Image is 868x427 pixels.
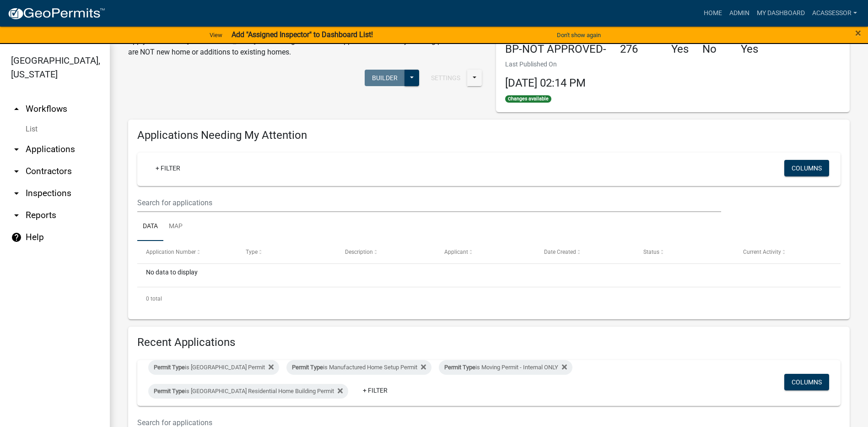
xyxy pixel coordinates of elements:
div: 0 total [137,287,841,310]
span: Applicant [444,249,468,255]
a: Data [137,212,163,241]
h4: Recent Applications [137,336,841,349]
div: is [GEOGRAPHIC_DATA] Residential Home Building Permit [148,384,348,399]
h4: Yes [741,43,764,56]
button: Don't show again [553,27,604,43]
datatable-header-cell: Description [336,241,436,263]
i: arrow_drop_down [11,188,22,199]
datatable-header-cell: Current Activity [734,241,834,263]
h4: No [702,43,727,56]
span: × [855,27,861,39]
div: is Moving Permit - Internal ONLY [439,360,572,375]
strong: Add "Assigned Inspector" to Dashboard List! [232,30,373,39]
datatable-header-cell: Status [635,241,734,263]
i: arrow_drop_down [11,166,22,177]
datatable-header-cell: Type [237,241,336,263]
span: [DATE] 02:14 PM [505,77,586,89]
div: No data to display [137,264,841,287]
div: is [GEOGRAPHIC_DATA] Permit [148,360,279,375]
button: Columns [784,160,829,176]
h4: BP-NOT APPROVED- [505,43,606,56]
button: Builder [365,70,405,86]
span: Status [643,249,659,255]
datatable-header-cell: Applicant [436,241,535,263]
div: is Manufactured Home Setup Permit [286,360,431,375]
span: Current Activity [743,249,781,255]
a: Map [163,212,188,241]
datatable-header-cell: Application Number [137,241,237,263]
i: arrow_drop_up [11,104,22,115]
button: Columns [784,374,829,390]
span: Permit Type [154,388,185,394]
span: Permit Type [154,364,185,371]
h4: 276 [620,43,658,56]
button: Settings [424,70,468,86]
i: help [11,232,22,243]
i: arrow_drop_down [11,210,22,221]
a: + Filter [356,382,395,399]
h4: Applications Needing My Attention [137,129,841,142]
datatable-header-cell: Date Created [535,241,635,263]
a: Home [700,5,726,22]
span: Type [246,249,258,255]
p: Apply online for a [GEOGRAPHIC_DATA] SC Building Permit - This application is for any building pe... [128,36,482,58]
span: Application Number [146,249,196,255]
a: My Dashboard [753,5,809,22]
span: Permit Type [444,364,475,371]
span: Permit Type [292,364,323,371]
a: ACAssessor [809,5,861,22]
a: + Filter [148,160,188,176]
h4: Yes [671,43,689,56]
span: Date Created [544,249,576,255]
a: Admin [726,5,753,22]
p: Last Published On [505,60,586,69]
a: View [206,27,226,43]
i: arrow_drop_down [11,144,22,155]
span: Description [345,249,373,255]
input: Search for applications [137,193,721,212]
span: Changes available [505,95,552,103]
button: Close [855,27,861,38]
